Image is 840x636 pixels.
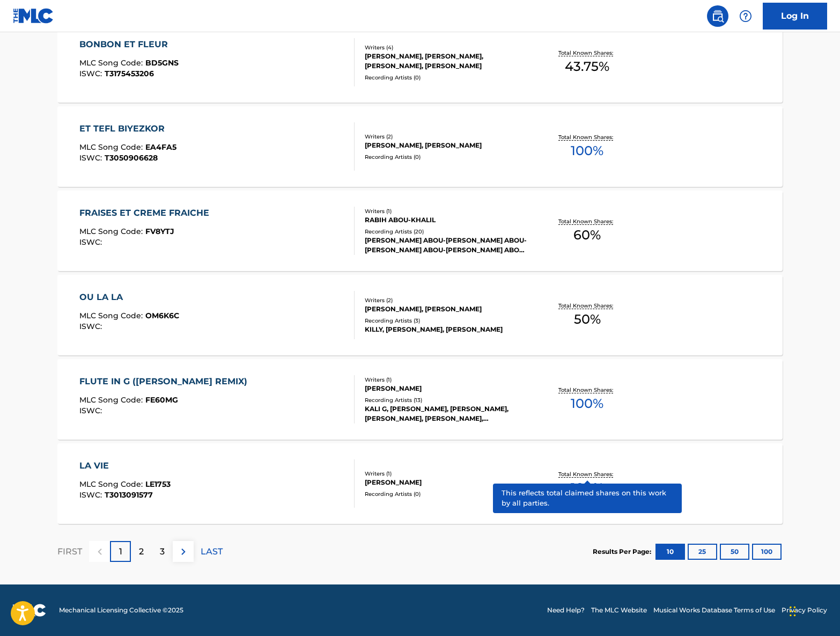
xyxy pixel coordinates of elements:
[79,291,179,304] div: OU LA LA
[139,545,144,558] p: 2
[573,225,601,245] span: 60 %
[201,545,223,558] p: LAST
[79,395,145,405] span: MLC Song Code :
[79,321,105,331] span: ISWC :
[739,10,752,23] img: help
[57,359,783,440] a: FLUTE IN G ([PERSON_NAME] REMIX)MLC Song Code:FE60MGISWC:Writers (1)[PERSON_NAME]Recording Artist...
[558,470,616,478] p: Total Known Shares:
[365,404,527,423] div: KALI G, [PERSON_NAME], [PERSON_NAME],[PERSON_NAME], [PERSON_NAME], [PERSON_NAME],[PERSON_NAME]
[365,153,527,161] div: Recording Artists ( 0 )
[735,5,756,27] div: Help
[79,122,176,135] div: ET TEFL BIYEZKOR
[591,605,647,615] a: The MLC Website
[688,544,717,560] button: 25
[105,490,153,500] span: T3013091577
[79,226,145,236] span: MLC Song Code :
[558,217,616,225] p: Total Known Shares:
[79,207,215,220] div: FRAISES ET CREME FRAICHE
[79,459,171,472] div: LA VIE
[707,5,728,27] a: Public Search
[79,375,253,388] div: FLUTE IN G ([PERSON_NAME] REMIX)
[565,57,609,76] span: 43.75 %
[13,604,46,617] img: logo
[59,605,183,615] span: Mechanical Licensing Collective © 2025
[365,376,527,384] div: Writers ( 1 )
[365,470,527,478] div: Writers ( 1 )
[365,43,527,52] div: Writers ( 4 )
[558,49,616,57] p: Total Known Shares:
[365,384,527,393] div: [PERSON_NAME]
[57,22,783,103] a: BONBON ET FLEURMLC Song Code:BD5GNSISWC:T3175453206Writers (4)[PERSON_NAME], [PERSON_NAME], [PERS...
[145,58,179,68] span: BD5GNS
[57,191,783,271] a: FRAISES ET CREME FRAICHEMLC Song Code:FV8YTJISWC:Writers (1)RABIH ABOU-KHALILRecording Artists (2...
[571,478,603,498] span: 100 %
[365,304,527,314] div: [PERSON_NAME], [PERSON_NAME]
[365,141,527,150] div: [PERSON_NAME], [PERSON_NAME]
[365,228,527,236] div: Recording Artists ( 20 )
[655,544,685,560] button: 10
[79,142,145,152] span: MLC Song Code :
[145,311,179,320] span: OM6K6C
[79,58,145,68] span: MLC Song Code :
[79,237,105,247] span: ISWC :
[653,605,775,615] a: Musical Works Database Terms of Use
[365,325,527,334] div: KILLY, [PERSON_NAME], [PERSON_NAME]
[574,310,601,329] span: 50 %
[145,395,178,405] span: FE60MG
[57,545,82,558] p: FIRST
[786,584,840,636] div: Widget de clavardage
[79,69,105,78] span: ISWC :
[79,153,105,163] span: ISWC :
[593,547,654,557] p: Results Per Page:
[365,490,527,498] div: Recording Artists ( 0 )
[145,226,174,236] span: FV8YTJ
[782,605,827,615] a: Privacy Policy
[57,275,783,355] a: OU LA LAMLC Song Code:OM6K6CISWC:Writers (2)[PERSON_NAME], [PERSON_NAME]Recording Artists (3)KILL...
[720,544,749,560] button: 50
[571,394,603,413] span: 100 %
[13,8,54,24] img: MLC Logo
[365,236,527,255] div: [PERSON_NAME] ABOU-[PERSON_NAME] ABOU-[PERSON_NAME] ABOU-[PERSON_NAME] ABOU-[PERSON_NAME], [PERSO...
[365,52,527,71] div: [PERSON_NAME], [PERSON_NAME], [PERSON_NAME], [PERSON_NAME]
[177,545,190,558] img: right
[145,479,171,489] span: LE1753
[365,396,527,404] div: Recording Artists ( 13 )
[790,595,796,627] div: Glisser
[160,545,165,558] p: 3
[763,3,827,30] a: Log In
[79,479,145,489] span: MLC Song Code :
[365,133,527,141] div: Writers ( 2 )
[145,142,176,152] span: EA4FA5
[365,478,527,487] div: [PERSON_NAME]
[365,317,527,325] div: Recording Artists ( 3 )
[558,133,616,141] p: Total Known Shares:
[79,38,179,51] div: BONBON ET FLEUR
[57,443,783,524] a: LA VIEMLC Song Code:LE1753ISWC:T3013091577Writers (1)[PERSON_NAME]Recording Artists (0)Total Know...
[79,406,105,415] span: ISWC :
[105,153,158,163] span: T3050906628
[79,311,145,320] span: MLC Song Code :
[547,605,585,615] a: Need Help?
[365,207,527,215] div: Writers ( 1 )
[119,545,122,558] p: 1
[558,302,616,310] p: Total Known Shares:
[365,215,527,225] div: RABIH ABOU-KHALIL
[786,584,840,636] iframe: Chat Widget
[365,74,527,82] div: Recording Artists ( 0 )
[571,141,603,160] span: 100 %
[57,106,783,187] a: ET TEFL BIYEZKORMLC Song Code:EA4FA5ISWC:T3050906628Writers (2)[PERSON_NAME], [PERSON_NAME]Record...
[711,10,724,23] img: search
[365,296,527,304] div: Writers ( 2 )
[105,69,154,78] span: T3175453206
[558,386,616,394] p: Total Known Shares:
[79,490,105,500] span: ISWC :
[752,544,782,560] button: 100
